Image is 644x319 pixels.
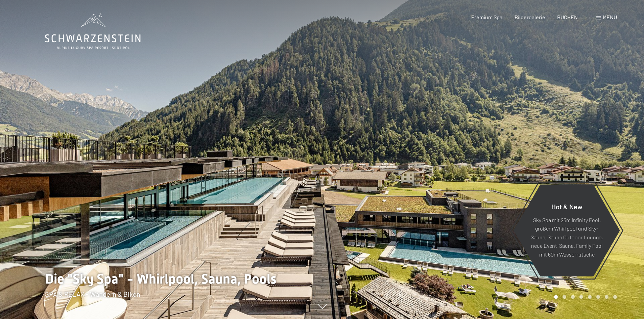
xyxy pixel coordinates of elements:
div: Carousel Page 3 [571,295,575,299]
div: Carousel Page 5 [588,295,592,299]
span: Hot & New [551,202,582,210]
a: Hot & New Sky Spa mit 23m Infinity Pool, großem Whirlpool und Sky-Sauna, Sauna Outdoor Lounge, ne... [513,184,620,277]
span: Menü [603,14,617,20]
p: Sky Spa mit 23m Infinity Pool, großem Whirlpool und Sky-Sauna, Sauna Outdoor Lounge, neue Event-S... [530,215,603,259]
div: Carousel Page 6 [596,295,600,299]
div: Carousel Page 4 [579,295,583,299]
div: Carousel Pagination [552,295,617,299]
div: Carousel Page 1 (Current Slide) [554,295,558,299]
a: BUCHEN [557,14,578,20]
div: Carousel Page 8 [613,295,617,299]
div: Carousel Page 7 [605,295,609,299]
a: Premium Spa [471,14,502,20]
a: Bildergalerie [515,14,545,20]
div: Carousel Page 2 [563,295,566,299]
